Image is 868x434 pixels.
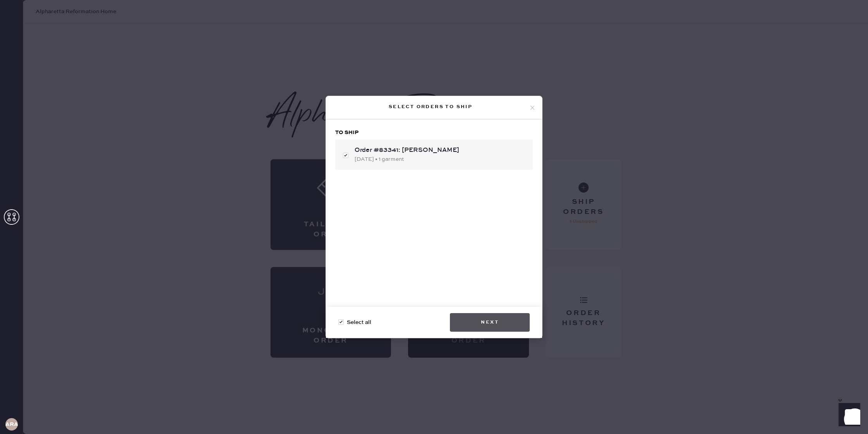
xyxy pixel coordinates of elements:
iframe: Front Chat [831,399,865,432]
div: [DATE] • 1 garment [355,155,527,164]
span: Select all [347,318,371,327]
div: Select orders to ship [332,102,529,112]
div: Order #83341: [PERSON_NAME] [355,146,527,155]
h3: ARA [5,422,18,427]
h3: To ship [335,129,533,136]
button: Next [450,313,530,332]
